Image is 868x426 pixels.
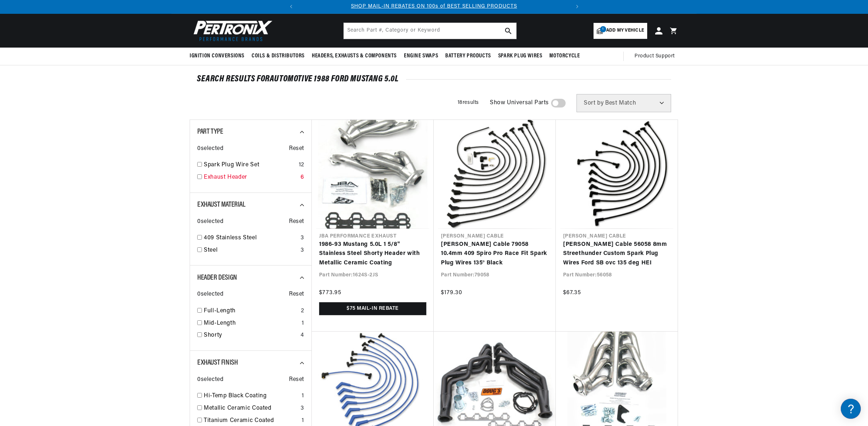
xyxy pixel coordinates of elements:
select: Sort by [576,94,671,112]
a: Steel [204,246,298,255]
summary: Headers, Exhausts & Components [308,48,400,65]
summary: Engine Swaps [400,48,442,65]
span: Engine Swaps [404,52,438,60]
summary: Spark Plug Wires [495,48,546,65]
span: Header Design [197,274,237,281]
span: 0 selected [197,217,223,227]
summary: Coils & Distributors [248,48,308,65]
a: FAQ [7,62,138,73]
summary: Battery Products [442,48,495,65]
div: 2 [301,307,304,316]
div: 6 [301,173,304,182]
span: Show Universal Parts [490,98,549,108]
div: Orders [7,140,138,147]
div: Announcement [298,3,570,11]
img: Pertronix [190,18,273,43]
span: Reset [289,144,304,154]
div: 1 [302,319,304,328]
div: 1 [302,391,304,401]
span: Part Type [197,128,223,135]
div: 1 [302,416,304,426]
span: 18 results [458,100,479,105]
span: Reset [289,217,304,227]
div: 3 [301,234,304,243]
span: Product Support [635,52,675,60]
div: JBA Performance Exhaust [7,80,138,87]
a: 1986-93 Mustang 5.0L 1 5/8" Stainless Steel Shorty Header with Metallic Ceramic Coating [319,240,426,268]
span: Sort by [584,100,604,106]
a: Exhaust Header [204,173,298,182]
a: Metallic Ceramic Coated [204,404,298,413]
summary: Ignition Conversions [190,48,248,65]
a: POWERED BY ENCHANT [100,209,140,216]
summary: Motorcycle [546,48,583,65]
a: Titanium Ceramic Coated [204,416,299,426]
span: Exhaust Material [197,201,245,208]
a: [PERSON_NAME] Cable 56058 8mm Streethunder Custom Spark Plug Wires Ford SB ovc 135 deg HEI [563,240,670,268]
summary: Product Support [635,48,678,65]
a: [PERSON_NAME] Cable 79058 10.4mm 409 Spiro Pro Race Fit Spark Plug Wires 135° Black [441,240,549,268]
span: Headers, Exhausts & Components [312,52,397,60]
span: Coils & Distributors [252,52,305,60]
a: Spark Plug Wire Set [204,161,296,170]
a: Hi-Temp Black Coating [204,391,299,401]
span: Exhaust Finish [197,359,237,366]
a: Orders FAQ [7,151,138,163]
span: 0 selected [197,144,223,154]
span: Reset [289,290,304,299]
div: 1 of 2 [298,3,570,11]
span: Ignition Conversions [190,52,244,60]
span: 0 selected [197,375,223,385]
div: SEARCH RESULTS FOR Automotive 1988 Ford Mustang 5.0L [197,76,671,83]
button: search button [500,23,516,39]
a: Shipping FAQs [7,122,138,133]
a: SHOP MAIL-IN REBATES ON 100s of BEST SELLING PRODUCTS [351,4,517,9]
a: Mid-Length [204,319,299,328]
div: 4 [301,331,304,340]
div: Payment, Pricing, and Promotions [7,170,138,177]
a: Full-Length [204,307,298,316]
div: 12 [299,161,304,170]
a: FAQs [7,92,138,103]
a: Shorty [204,331,298,340]
a: 409 Stainless Steel [204,234,298,243]
button: Contact Us [7,194,138,207]
div: Ignition Products [7,50,138,57]
span: 1 [600,26,606,32]
span: Battery Products [445,52,491,60]
span: Add my vehicle [606,27,644,34]
a: Payment, Pricing, and Promotions FAQ [7,182,138,193]
span: Motorcycle [549,52,580,60]
span: Spark Plug Wires [498,52,542,60]
input: Search Part #, Category or Keyword [344,23,516,39]
a: 1Add my vehicle [594,23,647,39]
span: 0 selected [197,290,223,299]
div: 3 [301,404,304,413]
div: Shipping [7,110,138,117]
span: Reset [289,375,304,385]
div: 3 [301,246,304,255]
